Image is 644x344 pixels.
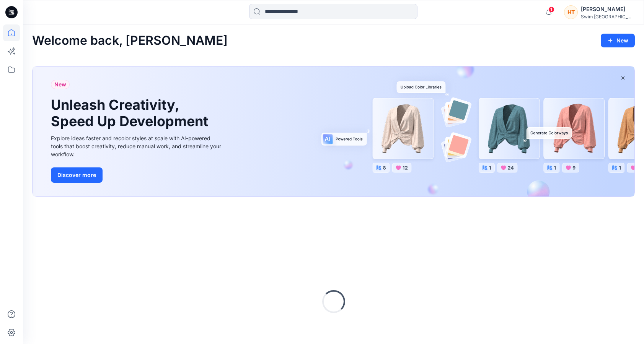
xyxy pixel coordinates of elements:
[548,6,554,13] span: 1
[32,34,228,48] h2: Welcome back, [PERSON_NAME]
[51,167,103,183] button: Discover more
[564,5,578,19] div: HT
[51,97,212,130] h1: Unleash Creativity, Speed Up Development
[601,34,635,47] button: New
[54,80,66,89] span: New
[581,14,634,19] div: Swim [GEOGRAPHIC_DATA]
[51,167,223,183] a: Discover more
[581,5,634,14] div: [PERSON_NAME]
[51,134,223,158] div: Explore ideas faster and recolor styles at scale with AI-powered tools that boost creativity, red...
